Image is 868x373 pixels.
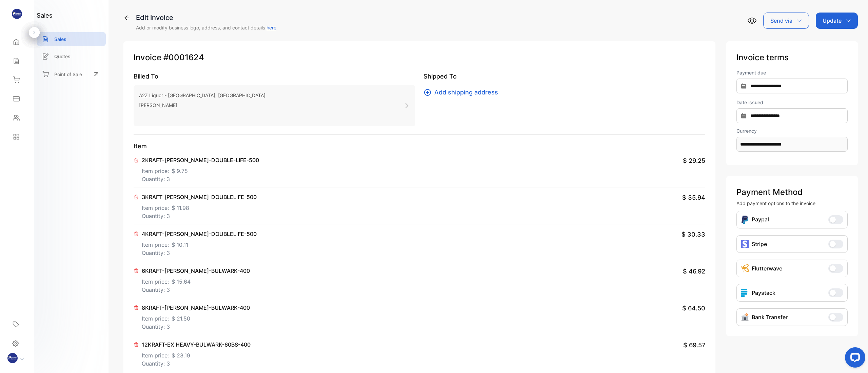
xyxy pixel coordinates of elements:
p: 12KRAFT-EX HEAVY-BULWARK-60BS-400 [142,341,251,349]
a: Point of Sale [37,67,106,82]
span: $ 11.98 [172,204,189,212]
p: Item price: [142,238,257,249]
h1: sales [37,11,53,20]
p: 8KRAFT-[PERSON_NAME]-BULWARK-400 [142,304,250,312]
span: $ 10.11 [172,241,188,249]
span: $ 69.57 [683,341,705,350]
p: Paypal [752,215,769,224]
p: Add or modify business logo, address, and contact details [136,24,276,31]
p: A2Z Liquor - [GEOGRAPHIC_DATA], [GEOGRAPHIC_DATA] [139,90,265,100]
iframe: LiveChat chat widget [840,345,868,373]
a: Sales [37,32,106,46]
p: Quantity: 3 [142,212,257,220]
button: Update [816,13,858,29]
button: Add shipping address [423,88,502,97]
div: Edit Invoice [136,13,276,23]
p: Quantity: 3 [142,323,250,331]
p: 6KRAFT-[PERSON_NAME]-BULWARK-400 [142,267,250,275]
p: Item price: [142,349,251,359]
a: here [267,25,276,30]
img: profile [7,353,18,363]
p: Add payment options to the invoice [736,200,848,207]
p: Quotes [54,53,71,60]
span: $ 9.75 [172,167,188,175]
p: Send via [770,17,792,25]
p: Payment Method [736,186,848,198]
img: icon [741,240,749,248]
p: Invoice [134,51,705,64]
p: Quantity: 3 [142,175,259,183]
span: $ 23.19 [172,351,190,359]
span: $ 30.33 [682,230,705,239]
img: Icon [741,313,749,321]
p: Stripe [752,240,767,248]
span: $ 15.64 [172,278,191,286]
p: 3KRAFT-[PERSON_NAME]-DOUBLELIFE-500 [142,193,257,201]
p: Point of Sale [54,71,82,78]
p: Item price: [142,275,250,286]
span: Add shipping address [434,88,498,97]
span: $ 35.94 [682,193,705,202]
p: Billed To [134,72,415,81]
p: 4KRAFT-[PERSON_NAME]-DOUBLELIFE-500 [142,230,257,238]
img: logo [12,9,22,19]
span: $ 64.50 [682,304,705,313]
p: Sales [54,36,66,43]
p: Update [823,17,842,25]
span: $ 21.50 [172,314,190,323]
p: Item price: [142,164,259,175]
p: Shipped To [423,72,705,81]
p: Flutterwave [752,264,782,272]
p: Quantity: 3 [142,359,251,368]
span: $ 46.92 [683,267,705,276]
label: Payment due [736,69,848,76]
p: Item price: [142,312,250,323]
span: #0001624 [163,51,204,64]
label: Date issued [736,99,848,106]
p: [PERSON_NAME] [139,100,265,110]
p: 2KRAFT-[PERSON_NAME]-DOUBLE-LIFE-500 [142,156,259,164]
button: Send via [763,13,809,29]
p: Item [134,141,705,151]
p: Item price: [142,201,257,212]
img: Icon [741,215,749,224]
p: Invoice terms [736,51,848,64]
img: icon [741,289,749,297]
img: Icon [741,264,749,272]
p: Quantity: 3 [142,286,250,294]
span: $ 29.25 [683,156,705,165]
p: Paystack [752,289,775,297]
p: Quantity: 3 [142,249,257,257]
p: Bank Transfer [752,313,788,321]
label: Currency [736,127,848,134]
a: Quotes [37,49,106,63]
